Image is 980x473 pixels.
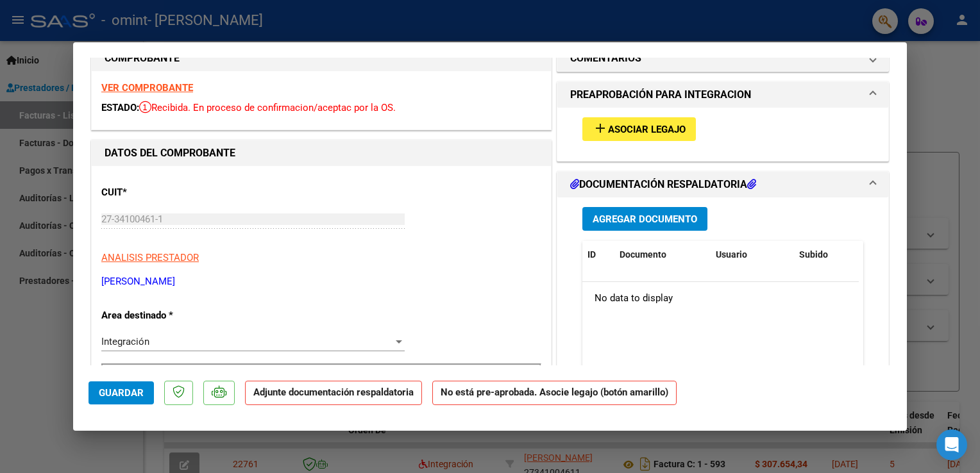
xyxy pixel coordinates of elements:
div: Open Intercom Messenger [936,429,967,460]
datatable-header-cell: Usuario [711,241,794,269]
span: ANALISIS PRESTADOR [101,252,199,263]
button: Agregar Documento [582,207,707,231]
mat-expansion-panel-header: DOCUMENTACIÓN RESPALDATORIA [557,172,888,197]
span: Subido [799,249,828,260]
strong: COMPROBANTE [105,52,180,64]
h1: DOCUMENTACIÓN RESPALDATORIA [570,177,756,192]
span: Agregar Documento [593,213,697,225]
h1: COMENTARIOS [570,51,641,66]
datatable-header-cell: Documento [614,241,711,269]
span: ESTADO: [101,102,139,113]
mat-expansion-panel-header: COMENTARIOS [557,46,888,71]
div: No data to display [582,282,859,314]
datatable-header-cell: Acción [858,241,922,269]
mat-icon: add [593,120,608,136]
span: ID [587,249,596,260]
span: Documento [620,249,666,260]
span: Guardar [99,387,144,399]
h1: PREAPROBACIÓN PARA INTEGRACION [570,87,751,103]
p: [PERSON_NAME] [101,274,541,289]
div: DOCUMENTACIÓN RESPALDATORIA [557,197,888,463]
span: Integración [101,336,149,347]
strong: Adjunte documentación respaldatoria [253,386,414,398]
datatable-header-cell: ID [582,241,614,269]
p: Area destinado * [101,308,233,323]
strong: No está pre-aprobada. Asocie legajo (botón amarillo) [432,381,677,406]
div: PREAPROBACIÓN PARA INTEGRACION [557,108,888,161]
button: Guardar [89,381,154,404]
mat-expansion-panel-header: PREAPROBACIÓN PARA INTEGRACION [557,82,888,108]
button: Asociar Legajo [582,117,696,141]
p: CUIT [101,185,233,200]
span: Usuario [716,249,747,260]
span: Asociar Legajo [608,124,686,135]
a: VER COMPROBANTE [101,82,193,94]
datatable-header-cell: Subido [794,241,858,269]
strong: DATOS DEL COMPROBANTE [105,147,235,159]
span: Recibida. En proceso de confirmacion/aceptac por la OS. [139,102,396,113]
